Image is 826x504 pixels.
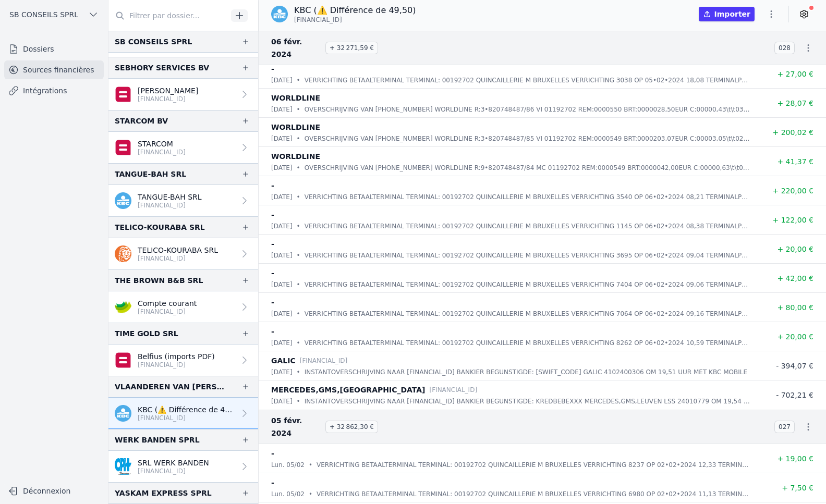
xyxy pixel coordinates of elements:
p: KBC (⚠️ Différence de 49,50) [294,4,416,17]
p: VERRICHTING BETAALTERMINAL TERMINAL: 00192702 QUINCAILLERIE M BRUXELLES VERRICHTING 3540 OP 06•02... [305,192,751,202]
p: [DATE] [271,367,293,377]
p: VERRICHTING BETAALTERMINAL TERMINAL: 00192702 QUINCAILLERIE M BRUXELLES VERRICHTING 3038 OP 05•02... [305,75,751,85]
span: + 32 862,30 € [325,421,378,433]
p: - [271,476,274,489]
a: Belfius (imports PDF) [FINANCIAL_ID] [108,345,258,376]
p: VERRICHTING BETAALTERMINAL TERMINAL: 00192702 QUINCAILLERIE M BRUXELLES VERRICHTING 7064 OP 06•02... [305,309,751,319]
p: [FINANCIAL_ID] [430,385,478,395]
p: [DATE] [271,163,293,173]
p: [DATE] [271,309,293,319]
a: STARCOM [FINANCIAL_ID] [108,132,258,163]
div: • [297,75,300,85]
a: TANGUE-BAH SRL [FINANCIAL_ID] [108,185,258,216]
a: [PERSON_NAME] [FINANCIAL_ID] [108,79,258,110]
p: - [271,267,274,279]
p: WORLDLINE [271,92,320,104]
p: [DATE] [271,396,293,407]
p: [PERSON_NAME] [138,85,198,96]
button: Importer [699,7,755,21]
div: • [309,489,312,499]
p: - [271,325,274,338]
p: OVERSCHRIJVING VAN [PHONE_NUMBER] WORLDLINE R:3•820748487/85 VI 01192702 REM:0000549 BRT:0000203,... [305,133,751,144]
p: - [271,447,274,460]
p: [DATE] [271,192,293,202]
span: + 7,50 € [782,484,813,492]
p: VERRICHTING BETAALTERMINAL TERMINAL: 00192702 QUINCAILLERIE M BRUXELLES VERRICHTING 8237 OP 02•02... [317,460,751,470]
div: THE BROWN B&B SRL [115,274,203,287]
span: + 20,00 € [777,245,813,253]
a: Intégrations [4,81,104,100]
span: + 27,00 € [777,70,813,78]
div: • [297,250,300,261]
span: SB CONSEILS SPRL [9,9,78,20]
p: [FINANCIAL_ID] [138,148,186,156]
p: Compte courant [138,298,197,309]
div: STARCOM BV [115,115,168,127]
a: TELICO-KOURABA SRL [FINANCIAL_ID] [108,238,258,269]
p: VERRICHTING BETAALTERMINAL TERMINAL: 00192702 QUINCAILLERIE M BRUXELLES VERRICHTING 1145 OP 06•02... [305,221,751,231]
p: VERRICHTING BETAALTERMINAL TERMINAL: 00192702 QUINCAILLERIE M BRUXELLES VERRICHTING 6980 OP 02•02... [317,489,751,499]
p: [FINANCIAL_ID] [138,414,235,422]
p: [FINANCIAL_ID] [138,95,198,103]
span: + 80,00 € [777,303,813,312]
p: Belfius (imports PDF) [138,351,215,362]
span: 06 févr. 2024 [271,35,321,60]
a: SRL WERK BANDEN [FINANCIAL_ID] [108,451,258,482]
span: + 19,00 € [777,454,813,463]
p: lun. 05/02 [271,460,305,470]
span: + 41,37 € [777,157,813,166]
span: 028 [774,42,795,54]
span: - 702,21 € [776,391,813,399]
p: WORLDLINE [271,150,320,163]
img: ing.png [115,245,131,262]
div: • [297,279,300,290]
p: - [271,179,274,192]
p: VERRICHTING BETAALTERMINAL TERMINAL: 00192702 QUINCAILLERIE M BRUXELLES VERRICHTING 3695 OP 06•02... [305,250,751,261]
p: TANGUE-BAH SRL [138,192,202,202]
p: - [271,296,274,309]
p: [FINANCIAL_ID] [138,201,202,210]
p: OVERSCHRIJVING VAN [PHONE_NUMBER] WORLDLINE R:9•820748487/84 MC 01192702 REM:0000549 BRT:0000042,... [305,163,751,173]
img: BANQUE_CPH_CPHBBE75XXX.png [115,458,131,475]
div: YASKAM EXPRESS SPRL [115,487,212,499]
span: + 32 271,59 € [325,42,378,54]
div: SEBHORY SERVICES BV [115,62,209,74]
div: • [297,367,300,377]
div: • [297,338,300,348]
div: TIME GOLD SRL [115,327,178,340]
div: WERK BANDEN SPRL [115,434,200,446]
img: kbc.png [115,192,131,209]
p: [DATE] [271,279,293,290]
button: Déconnexion [4,483,104,499]
p: INSTANTOVERSCHRIJVING NAAR [FINANCIAL_ID] BANKIER BEGUNSTIGDE: KREDBEBEXXX MERCEDES,GMS,LEUVEN LS... [305,396,751,407]
p: [FINANCIAL_ID] [138,467,209,475]
div: • [297,192,300,202]
span: + 28,07 € [777,99,813,107]
p: KBC (⚠️ Différence de 49,50) [138,404,235,415]
p: - [271,208,274,221]
img: belfius.png [115,139,131,156]
p: WORLDLINE [271,121,320,133]
div: • [297,396,300,407]
img: belfius-1.png [115,86,131,103]
div: • [297,309,300,319]
p: TELICO-KOURABA SRL [138,245,218,255]
span: + 122,00 € [772,216,813,224]
p: [FINANCIAL_ID] [300,355,348,366]
img: kbc.png [115,405,131,422]
p: [DATE] [271,133,293,144]
p: [FINANCIAL_ID] [138,361,215,369]
span: + 20,00 € [777,333,813,341]
div: TELICO-KOURABA SRL [115,221,205,233]
p: lun. 05/02 [271,489,305,499]
p: [DATE] [271,221,293,231]
span: 027 [774,421,795,433]
div: • [297,133,300,144]
p: - [271,238,274,250]
a: Dossiers [4,40,104,58]
a: Sources financières [4,60,104,79]
span: - 394,07 € [776,362,813,370]
p: VERRICHTING BETAALTERMINAL TERMINAL: 00192702 QUINCAILLERIE M BRUXELLES VERRICHTING 8262 OP 06•02... [305,338,751,348]
input: Filtrer par dossier... [108,6,227,25]
span: + 220,00 € [772,187,813,195]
